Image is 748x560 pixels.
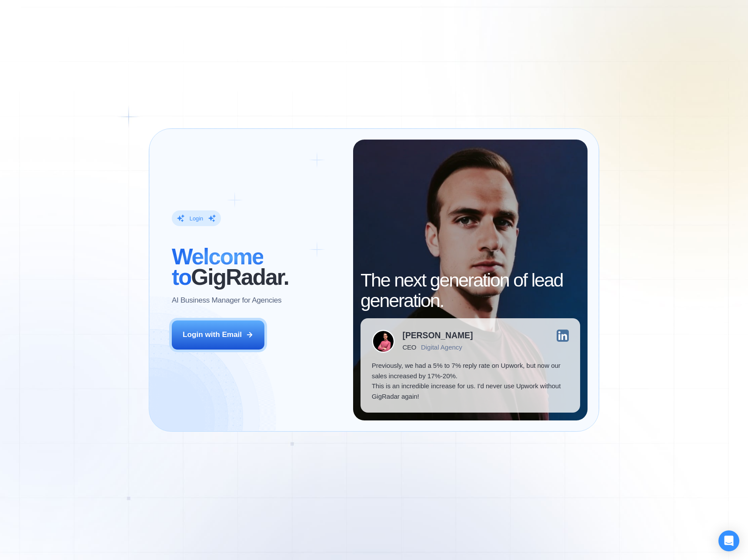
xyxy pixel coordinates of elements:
[172,295,281,306] p: AI Business Manager for Agencies
[402,343,416,351] div: CEO
[172,320,264,350] button: Login with Email
[190,215,203,222] div: Login
[402,331,473,340] div: [PERSON_NAME]
[361,270,580,311] h2: The next generation of lead generation.
[172,247,342,288] h2: ‍ GigRadar.
[421,343,462,351] div: Digital Agency
[718,530,739,551] div: Open Intercom Messenger
[372,360,569,402] p: Previously, we had a 5% to 7% reply rate on Upwork, but now our sales increased by 17%-20%. This ...
[183,330,242,340] div: Login with Email
[172,244,264,290] span: Welcome to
